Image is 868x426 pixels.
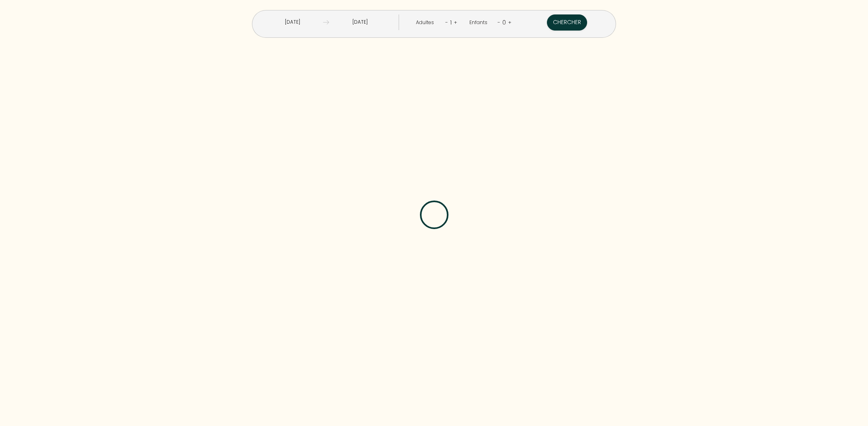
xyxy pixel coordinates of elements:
[547,14,587,31] button: Chercher
[508,18,512,26] a: +
[329,14,391,30] input: Départ
[448,16,454,29] div: 1
[454,18,457,26] a: +
[323,19,329,25] img: guests
[469,19,490,27] div: Enfants
[262,14,323,30] input: Arrivée
[500,16,508,29] div: 0
[497,18,500,26] a: -
[416,19,437,27] div: Adultes
[445,18,448,26] a: -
